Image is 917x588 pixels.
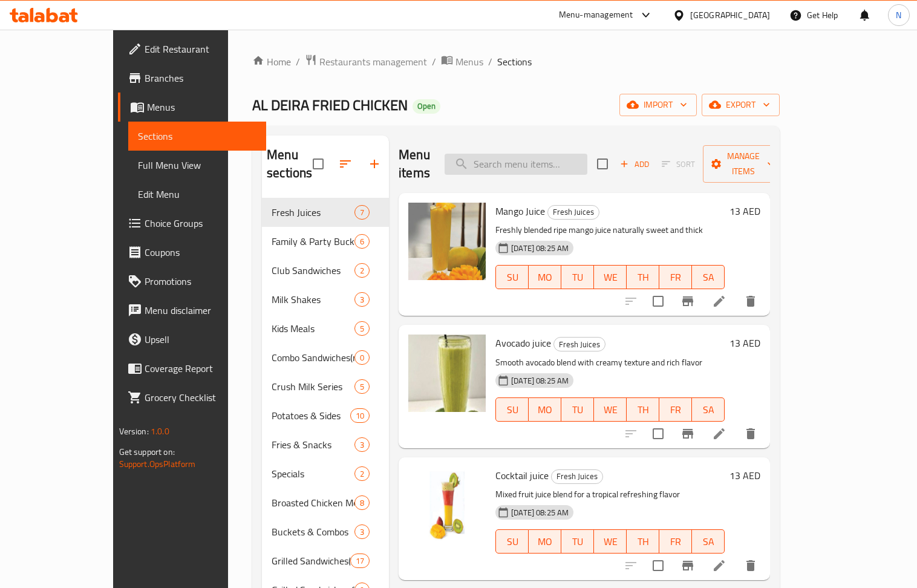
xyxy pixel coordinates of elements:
[118,354,266,383] a: Coverage Report
[594,529,627,554] button: WE
[659,265,692,289] button: FR
[128,151,266,180] a: Full Menu View
[673,551,702,580] button: Branch-specific-item
[413,99,440,114] div: Open
[619,94,697,116] button: import
[506,375,573,387] span: [DATE] 08:25 AM
[590,151,615,177] span: Select section
[495,529,529,554] button: SU
[495,223,725,238] p: Freshly blended ripe mango juice naturally sweet and thick
[599,401,622,419] span: WE
[355,439,369,451] span: 3
[252,54,780,70] nav: breadcrumb
[262,517,389,546] div: Buckets & Combos3
[272,263,354,278] span: Club Sandwiches
[272,466,354,481] span: Specials
[627,265,659,289] button: TH
[455,54,483,69] span: Menus
[351,555,369,567] span: 17
[119,423,149,439] span: Version:
[262,546,389,575] div: Grilled Sandwiches(only sandwich)17
[551,469,603,484] div: Fresh Juices
[262,430,389,459] div: Fries & Snacks3
[702,94,780,116] button: export
[615,155,654,174] button: Add
[138,158,256,172] span: Full Menu View
[631,269,654,286] span: TH
[627,397,659,422] button: TH
[272,234,354,249] span: Family & Party Buckets
[145,332,256,347] span: Upsell
[594,397,627,422] button: WE
[354,437,370,452] div: items
[697,269,720,286] span: SA
[432,54,436,69] li: /
[145,303,256,318] span: Menu disclaimer
[736,551,765,580] button: delete
[495,397,529,422] button: SU
[331,149,360,178] span: Sort sections
[355,352,369,364] span: 0
[355,294,369,305] span: 3
[354,234,370,249] div: items
[399,146,430,182] h2: Menu items
[506,243,573,254] span: [DATE] 08:25 AM
[354,495,370,510] div: items
[355,265,369,276] span: 2
[262,285,389,314] div: Milk Shakes3
[272,554,350,568] div: Grilled Sandwiches(only sandwich)
[267,146,313,182] h2: Menu sections
[408,203,486,280] img: Mango Juice
[272,292,354,307] span: Milk Shakes
[566,533,589,550] span: TU
[566,269,589,286] span: TU
[350,408,370,423] div: items
[554,338,605,351] span: Fresh Juices
[138,187,256,201] span: Edit Menu
[497,54,532,69] span: Sections
[262,314,389,343] div: Kids Meals5
[119,444,175,460] span: Get support on:
[118,64,266,93] a: Branches
[262,488,389,517] div: Broasted Chicken Meals8
[712,558,726,573] a: Edit menu item
[145,274,256,289] span: Promotions
[495,265,529,289] button: SU
[128,122,266,151] a: Sections
[729,335,760,351] h6: 13 AED
[559,8,633,22] div: Menu-management
[355,497,369,509] span: 8
[151,423,169,439] span: 1.0.0
[354,321,370,336] div: items
[145,390,256,405] span: Grocery Checklist
[645,553,671,578] span: Select to update
[355,236,369,247] span: 6
[703,145,784,183] button: Manage items
[697,401,720,419] span: SA
[445,154,587,175] input: search
[659,397,692,422] button: FR
[736,419,765,448] button: delete
[355,381,369,393] span: 5
[534,533,556,550] span: MO
[354,263,370,278] div: items
[354,350,370,365] div: items
[262,343,389,372] div: Combo Sandwiches(meal)0
[354,292,370,307] div: items
[262,459,389,488] div: Specials2
[272,350,354,365] span: Combo Sandwiches(meal)
[529,397,561,422] button: MO
[673,287,702,316] button: Branch-specific-item
[262,401,389,430] div: Potatoes & Sides10
[711,97,770,113] span: export
[495,355,725,370] p: Smooth avocado blend with creamy texture and rich flavor
[118,209,266,238] a: Choice Groups
[118,34,266,64] a: Edit Restaurant
[712,426,726,441] a: Edit menu item
[645,289,671,314] span: Select to update
[712,294,726,309] a: Edit menu item
[272,437,354,452] div: Fries & Snacks
[354,466,370,481] div: items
